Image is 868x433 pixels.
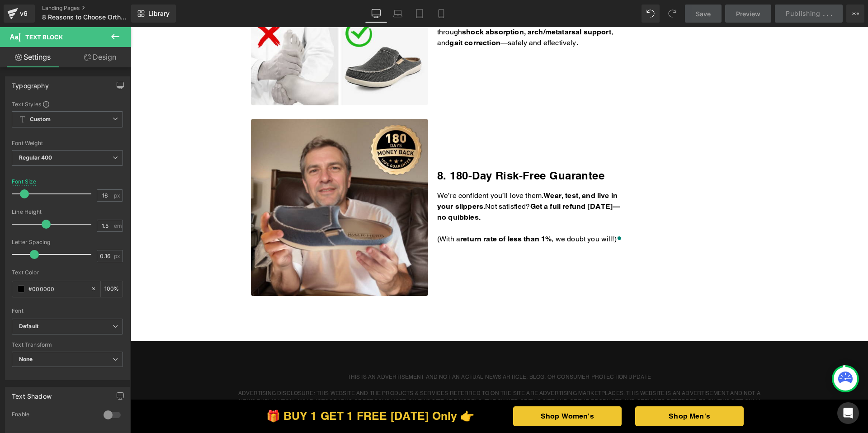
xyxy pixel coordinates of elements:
[12,100,123,108] div: Text Styles
[382,379,491,399] a: Shop Women's
[12,140,123,146] div: Font Weight
[114,193,122,198] span: px
[12,77,49,89] div: Typography
[101,281,123,297] div: %
[12,179,37,185] div: Font Size
[19,154,52,161] b: Regular 400
[430,5,452,23] a: Mobile
[365,5,387,23] a: Desktop
[736,9,760,19] span: Preview
[114,253,122,259] span: px
[538,384,580,395] span: Shop Men's
[136,382,344,395] span: 🎁 BUY 1 GET 1 FREE [DATE] Only 👉
[19,323,38,330] i: Default
[148,9,170,18] span: Library
[12,387,52,400] div: Text Shadow
[28,284,86,294] input: Color
[67,47,133,67] a: Design
[12,308,123,314] div: Font
[307,207,493,217] p: (With a , we doubt you will!)
[319,11,369,20] strong: gait correction
[18,8,29,19] div: v6
[307,163,493,196] p: We’re confident you’ll love them. Not satisfied?
[42,14,129,21] span: 8 Reasons to Choose Orthopaedic Slippers
[410,384,463,395] span: Shop Women's
[409,5,430,23] a: Tablet
[330,207,421,216] strong: return rate of less than 1%
[4,5,35,23] a: v6
[12,342,123,348] div: Text Transform
[30,116,51,123] b: Custom
[696,9,711,19] span: Save
[131,27,868,433] iframe: To enrich screen reader interactions, please activate Accessibility in Grammarly extension settings
[837,402,859,424] div: Open Intercom Messenger
[19,356,33,362] b: None
[307,163,493,217] div: To enrich screen reader interactions, please activate Accessibility in Grammarly extension settings
[104,362,633,386] p: ADVERTISING DISCLOSURE: THIS WEBSITE AND THE PRODUCTS & SERVICES REFERRED TO ON THE SITE ARE ADVE...
[12,411,94,420] div: Enable
[12,209,123,215] div: Line Height
[12,269,123,276] div: Text Color
[505,379,613,399] a: Shop Men's
[104,346,633,354] p: THIS IS AN ADVERTISEMENT AND NOT AN ACTUAL NEWS ARTICLE, BLOG, OR CONSUMER PROTECTION UPDATE
[642,5,660,23] button: Undo
[387,5,409,23] a: Laptop
[131,5,176,23] a: New Library
[663,5,681,23] button: Redo
[307,142,474,155] b: 8. 180-Day Risk-Free Guarantee
[331,0,481,9] strong: shock absorption, arch/metatarsal support
[42,5,146,12] a: Landing Pages
[114,223,122,229] span: em
[25,33,63,41] span: Text Block
[846,5,864,23] button: More
[725,5,771,23] a: Preview
[12,239,123,245] div: Letter Spacing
